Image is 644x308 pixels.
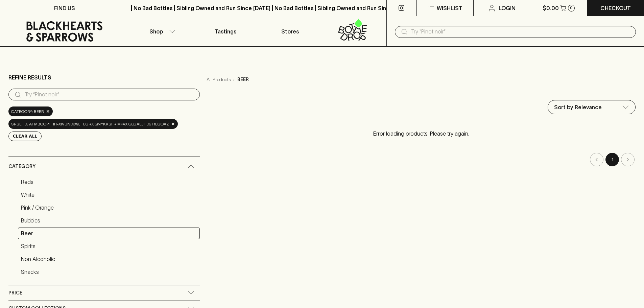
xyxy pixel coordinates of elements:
p: 0 [570,6,573,10]
span: × [171,120,175,127]
p: Checkout [600,4,631,12]
span: Category [8,162,35,171]
a: Spirits [18,240,200,252]
a: Pink / Orange [18,202,200,213]
input: Try "Pinot noir" [411,26,630,37]
div: Sort by Relevance [548,100,635,114]
div: Category [8,157,200,176]
span: × [46,108,50,115]
a: Reds [18,176,200,188]
a: Non Alcoholic [18,253,200,265]
p: Wishlist [437,4,462,12]
span: srsltid: AfmBOophHh-XIVUnd3wJfUGRx qnYkkSFr Mp4X QlgAeJhd9T1EGOAz [11,121,169,127]
nav: pagination navigation [207,153,636,166]
p: Stores [281,27,299,35]
a: All Products [207,76,231,83]
span: Price [8,289,22,297]
p: FIND US [54,4,75,12]
p: Error loading products. Please try again. [207,123,636,144]
a: Beer [18,228,200,239]
span: Category: beer [11,108,44,115]
p: › [233,76,235,83]
button: Shop [129,16,193,46]
p: $0.00 [543,4,559,12]
a: Bubbles [18,215,200,226]
p: Refine Results [8,73,51,81]
input: Try “Pinot noir” [25,89,194,100]
a: Tastings [193,16,258,46]
a: Stores [258,16,322,46]
p: Shop [149,27,163,35]
a: White [18,189,200,200]
p: Login [499,4,516,12]
a: Snacks [18,266,200,278]
button: Clear All [8,132,42,141]
p: Tastings [215,27,236,35]
p: beer [237,76,249,83]
button: page 1 [605,153,619,166]
div: Price [8,285,200,301]
p: Sort by Relevance [554,103,602,111]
